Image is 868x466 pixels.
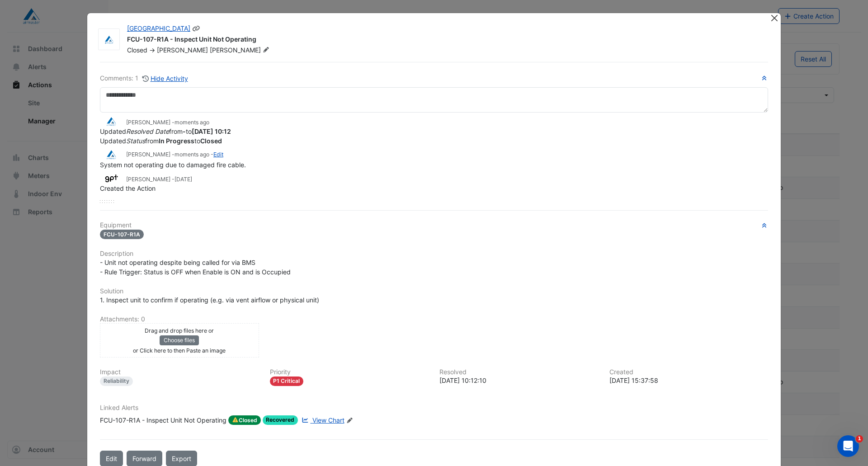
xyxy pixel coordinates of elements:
[769,13,779,23] button: Close
[100,184,156,192] span: Created the Action
[312,416,344,424] span: View Chart
[99,35,119,44] img: Airmaster Australia
[300,415,344,425] a: View Chart
[100,221,768,229] h6: Equipment
[100,117,123,127] img: Airmaster Australia
[270,377,304,386] div: P1 Critical
[126,118,209,127] small: [PERSON_NAME] -
[100,230,144,239] span: FCU-107-R1A
[175,176,192,183] span: 2025-08-22 15:37:59
[837,435,859,457] iframe: Intercom live chat
[126,127,169,135] em: Resolved Date
[192,127,231,135] strong: 2025-09-30 10:12:10
[100,404,768,412] h6: Linked Alerts
[213,151,223,158] a: Edit
[228,415,261,425] span: Closed
[439,368,599,376] h6: Resolved
[210,46,271,55] span: [PERSON_NAME]
[145,327,214,334] small: Drag and drop files here or
[127,24,190,32] a: [GEOGRAPHIC_DATA]
[100,150,123,160] img: Airmaster Australia
[609,376,769,385] div: [DATE] 15:37:58
[100,368,259,376] h6: Impact
[175,119,209,126] span: 2025-09-30 10:12:10
[175,151,209,158] span: 2025-09-30 10:12:09
[263,415,298,425] span: Recovered
[100,315,768,323] h6: Attachments: 0
[100,415,226,425] div: FCU-107-R1A - Inspect Unit Not Operating
[142,73,189,84] button: Hide Activity
[100,127,231,135] span: Updated from to
[100,377,133,386] div: Reliability
[192,24,200,32] span: Copy link to clipboard
[100,174,123,184] img: GPT Retail
[856,435,863,442] span: 1
[346,417,353,424] fa-icon: Edit Linked Alerts
[160,335,199,345] button: Choose files
[126,137,145,145] em: Status
[149,46,155,54] span: ->
[100,259,291,276] span: - Unit not operating despite being called for via BMS - Rule Trigger: Status is OFF when Enable i...
[100,287,768,295] h6: Solution
[126,151,223,159] small: [PERSON_NAME] - -
[270,368,429,376] h6: Priority
[100,73,189,84] div: Comments: 1
[439,376,599,385] div: [DATE] 10:12:10
[100,296,319,304] span: 1. Inspect unit to confirm if operating (e.g. via vent airflow or physical unit)
[127,35,759,46] div: FCU-107-R1A - Inspect Unit Not Operating
[100,161,246,169] span: System not operating due to damaged fire cable.
[100,137,222,145] span: Updated from to
[200,137,222,145] strong: Closed
[609,368,769,376] h6: Created
[183,127,186,135] strong: -
[100,250,768,258] h6: Description
[127,46,147,54] span: Closed
[159,137,194,145] strong: In Progress
[133,347,226,354] small: or Click here to then Paste an image
[126,175,192,184] small: [PERSON_NAME] -
[157,46,208,54] span: [PERSON_NAME]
